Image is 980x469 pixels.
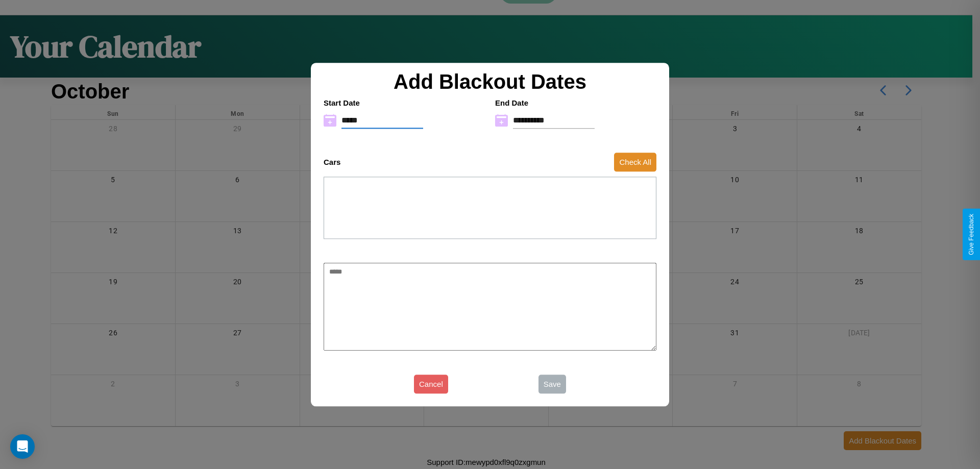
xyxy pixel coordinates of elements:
[538,375,566,393] button: Save
[614,153,656,171] button: Check All
[414,375,448,393] button: Cancel
[318,70,661,93] h2: Add Blackout Dates
[324,158,340,166] h4: Cars
[324,98,485,107] h4: Start Date
[495,98,656,107] h4: End Date
[10,434,35,459] div: Open Intercom Messenger
[968,214,975,255] div: Give Feedback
